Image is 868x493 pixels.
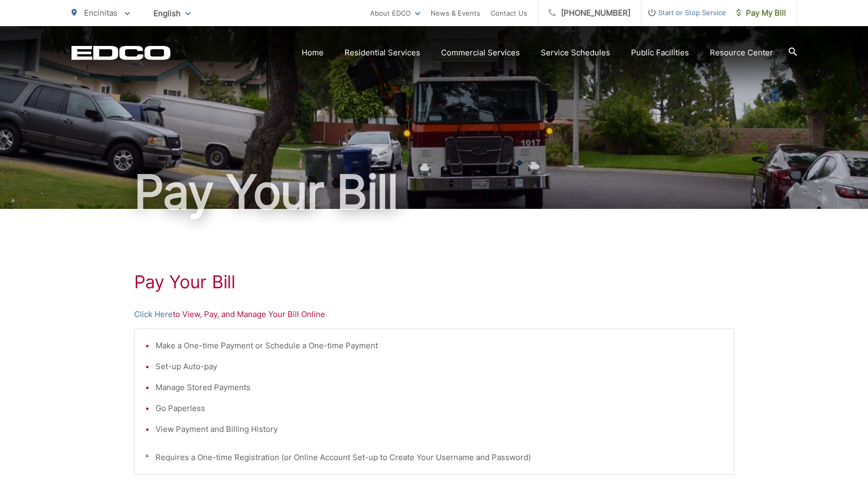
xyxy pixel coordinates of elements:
h1: Pay Your Bill [134,272,734,292]
li: View Payment and Billing History [156,423,723,436]
a: Resource Center [710,46,773,59]
a: About EDCO [370,7,420,19]
a: Contact Us [491,7,527,19]
a: Home [302,46,324,59]
a: Residential Services [344,46,420,59]
p: to View, Pay, and Manage Your Bill Online [134,308,734,321]
a: Service Schedules [541,46,610,59]
li: Set-up Auto-pay [156,360,723,373]
a: News & Events [431,7,480,19]
a: EDCD logo. Return to the homepage. [72,45,171,60]
p: * Requires a One-time Registration (or Online Account Set-up to Create Your Username and Password) [145,451,723,464]
li: Go Paperless [156,402,723,415]
span: Pay My Bill [736,7,786,19]
h1: Pay Your Bill [72,166,797,218]
li: Make a One-time Payment or Schedule a One-time Payment [156,339,723,352]
li: Manage Stored Payments [156,381,723,394]
span: English [146,4,198,22]
a: Click Here [134,308,173,321]
a: Commercial Services [441,46,520,59]
span: Encinitas [84,8,117,18]
a: Public Facilities [631,46,689,59]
